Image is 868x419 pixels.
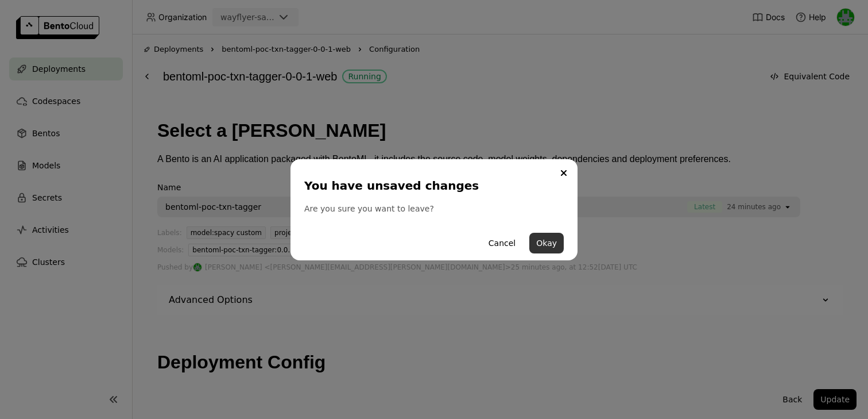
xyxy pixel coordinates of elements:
[304,178,559,194] div: You have unsaved changes
[290,159,578,260] div: dialog
[482,233,522,253] button: Cancel
[304,203,564,214] div: Are you sure you want to leave?
[529,233,564,253] button: Okay
[557,166,571,180] button: Close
